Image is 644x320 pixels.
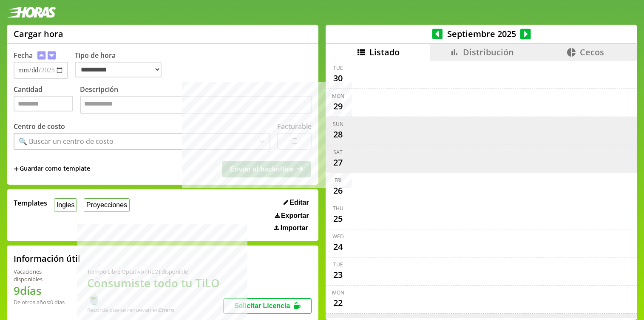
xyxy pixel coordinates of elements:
[75,51,168,79] label: Tipo de hora
[580,46,604,58] span: Cecos
[281,198,312,207] button: Editar
[369,46,400,58] span: Listado
[14,85,80,116] label: Cantidad
[326,61,637,319] div: scrollable content
[331,100,345,113] div: 29
[332,289,344,296] div: Mon
[54,198,77,211] button: Ingles
[335,177,341,184] div: Fri
[80,85,312,116] label: Descripción
[14,198,47,208] span: Templates
[14,268,67,283] div: Vacaciones disponibles
[331,296,345,310] div: 22
[80,96,312,114] textarea: Descripción
[234,302,290,309] span: Solicitar Licencia
[75,62,162,77] select: Tipo de hora
[332,92,344,100] div: Mon
[84,198,130,211] button: Proyecciones
[333,120,343,128] div: Sun
[14,96,73,111] input: Cantidad
[333,64,343,71] div: Tue
[87,275,223,306] h1: Consumiste todo tu TiLO 🍵
[223,298,312,314] button: Solicitar Licencia
[14,253,80,264] h2: Información útil
[272,211,312,220] button: Exportar
[463,46,514,58] span: Distribución
[331,268,345,282] div: 23
[281,212,309,220] span: Exportar
[333,149,343,156] div: Sat
[14,164,19,174] span: +
[331,128,345,141] div: 28
[443,28,520,40] span: Septiembre 2025
[331,212,345,226] div: 25
[14,122,65,131] label: Centro de costo
[14,51,33,60] label: Fecha
[332,233,344,240] div: Wed
[14,283,67,298] h1: 9 días
[159,306,174,314] b: Enero
[14,28,63,40] h1: Cargar hora
[333,261,343,268] div: Tue
[14,164,90,174] span: +Guardar como template
[331,71,345,85] div: 30
[14,298,67,306] div: De otros años: 0 días
[277,122,312,131] label: Facturable
[333,205,343,212] div: Thu
[331,156,345,169] div: 27
[331,240,345,254] div: 24
[87,306,223,314] div: Recordá que se renuevan en
[289,199,309,206] span: Editar
[7,7,56,18] img: logotipo
[19,137,113,146] div: 🔍 Buscar un centro de costo
[87,268,223,275] div: Tiempo Libre Optativo (TiLO) disponible
[281,224,308,232] span: Importar
[331,184,345,197] div: 26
